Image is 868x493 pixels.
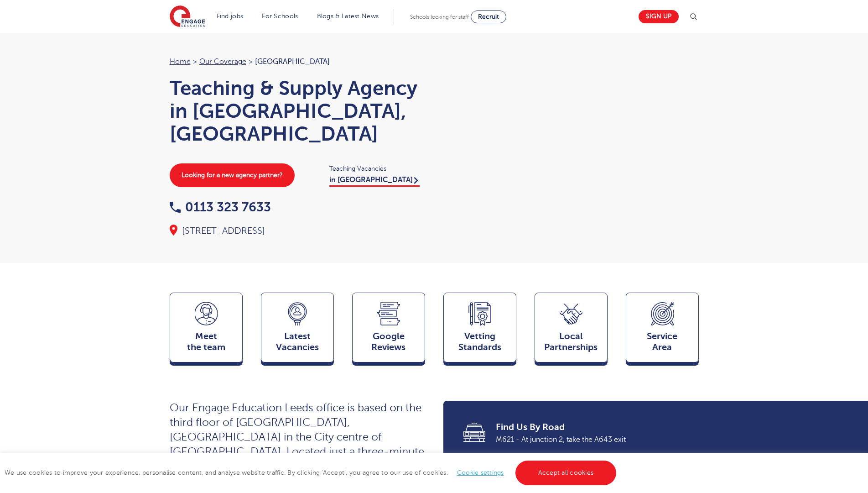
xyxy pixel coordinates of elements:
[471,10,506,23] a: Recruit
[175,331,238,353] span: Meet the team
[266,331,329,353] span: Latest Vacancies
[249,58,253,66] span: >
[352,293,425,367] a: GoogleReviews
[448,331,511,353] span: Vetting Standards
[261,293,334,367] a: LatestVacancies
[170,200,271,214] a: 0113 323 7633
[457,469,504,476] a: Cookie settings
[329,163,425,174] span: Teaching Vacancies
[217,13,244,20] a: Find jobs
[193,58,197,66] span: >
[170,5,205,28] img: Engage Education
[170,163,295,187] a: Looking for a new agency partner?
[170,293,243,367] a: Meetthe team
[317,13,379,20] a: Blogs & Latest News
[170,77,425,145] h1: Teaching & Supply Agency in [GEOGRAPHIC_DATA], [GEOGRAPHIC_DATA]
[639,10,679,23] a: Sign up
[496,434,686,446] span: M621 - At junction 2, take the A643 exit
[478,13,499,20] span: Recruit
[496,421,686,434] span: Find Us By Road
[410,14,469,20] span: Schools looking for staff
[170,58,191,66] a: Home
[170,225,425,237] div: [STREET_ADDRESS]
[255,58,330,66] span: [GEOGRAPHIC_DATA]
[443,293,516,367] a: VettingStandards
[357,331,420,353] span: Google Reviews
[515,461,617,485] a: Accept all cookies
[329,176,420,187] a: in [GEOGRAPHIC_DATA]
[170,56,425,68] nav: breadcrumb
[262,13,298,20] a: For Schools
[199,58,246,66] a: Our coverage
[631,331,694,353] span: Service Area
[540,331,603,353] span: Local Partnerships
[626,293,699,367] a: ServiceArea
[535,293,608,367] a: Local Partnerships
[5,469,619,476] span: We use cookies to improve your experience, personalise content, and analyse website traffic. By c...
